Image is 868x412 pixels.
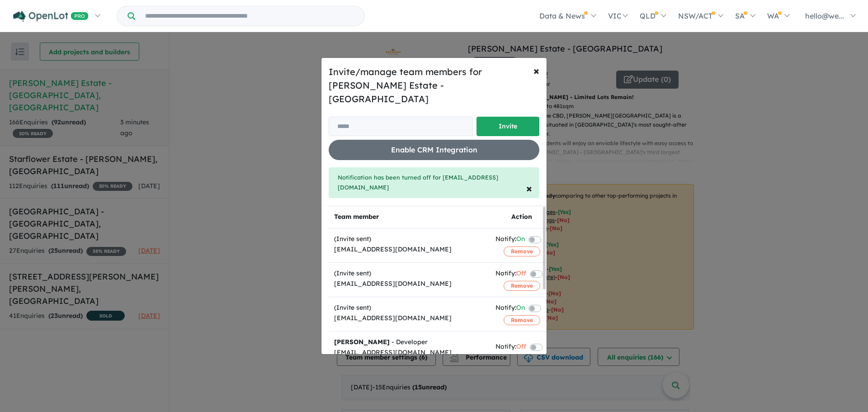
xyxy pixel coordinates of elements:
button: Remove [504,315,540,325]
button: Remove [504,281,540,291]
span: On [516,303,525,315]
th: Action [490,206,553,228]
div: Notify: [495,234,525,246]
button: Close [519,175,539,201]
th: Team member [329,206,490,228]
div: (Invite sent) [334,303,485,313]
span: × [533,64,539,77]
h5: Invite/manage team members for [PERSON_NAME] Estate - [GEOGRAPHIC_DATA] [329,65,539,106]
span: Off [516,341,526,354]
div: Notify: [495,341,526,354]
img: Openlot PRO Logo White [13,11,89,22]
div: (Invite sent) [334,268,485,279]
div: [EMAIL_ADDRESS][DOMAIN_NAME] [334,244,485,255]
div: [EMAIL_ADDRESS][DOMAIN_NAME] [334,347,485,358]
div: [EMAIL_ADDRESS][DOMAIN_NAME] [334,313,485,324]
input: Try estate name, suburb, builder or developer [137,6,363,26]
button: Remove [504,246,540,256]
div: (Invite sent) [334,234,485,245]
span: On [516,234,525,246]
button: Invite [476,117,539,136]
span: × [526,181,532,195]
div: [EMAIL_ADDRESS][DOMAIN_NAME] [334,279,485,289]
span: Off [516,268,526,280]
div: - Developer [334,337,485,348]
div: Notify: [495,303,525,315]
div: Notification has been turned off for [EMAIL_ADDRESS][DOMAIN_NAME] [329,167,539,198]
strong: [PERSON_NAME] [334,338,390,346]
span: hello@we... [805,11,844,20]
div: Notify: [495,268,526,280]
button: Enable CRM Integration [329,140,539,160]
